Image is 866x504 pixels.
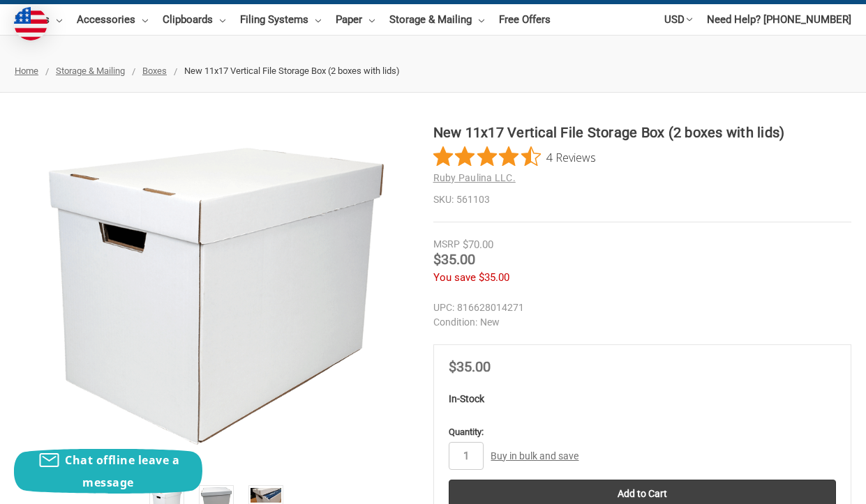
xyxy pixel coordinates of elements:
[15,4,62,35] a: Binders
[546,146,596,167] span: 4 Reviews
[14,7,47,40] img: duty and tax information for United States
[433,172,516,183] a: Ruby Paulina LLC.
[42,122,391,471] img: New 11x17 Vertical File Storage Box (2 boxes with lids)
[449,392,837,406] p: In-Stock
[433,300,454,315] dt: UPC:
[449,425,837,439] label: Quantity:
[463,238,493,251] span: $70.00
[433,122,852,143] h1: New 11x17 Vertical File Storage Box (2 boxes with lids)
[14,449,202,494] button: Chat offline leave a message
[479,271,509,284] span: $35.00
[240,4,321,35] a: Filing Systems
[77,4,148,35] a: Accessories
[433,192,852,207] dd: 561103
[491,450,578,461] a: Buy in bulk and save
[65,452,179,490] span: Chat offline leave a message
[433,271,476,284] span: You save
[142,66,167,76] a: Boxes
[251,488,281,503] img: New 11x17 Vertical File Storage Box (561103)
[184,66,400,76] span: New 11x17 Vertical File Storage Box (2 boxes with lids)
[163,4,225,35] a: Clipboards
[449,358,491,375] span: $35.00
[433,300,852,315] dd: 816628014271
[56,66,125,76] a: Storage & Mailing
[499,4,551,35] a: Free Offers
[433,315,477,330] dt: Condition:
[433,251,475,268] span: $35.00
[707,4,851,35] a: Need Help? [PHONE_NUMBER]
[389,4,484,35] a: Storage & Mailing
[433,237,460,252] div: MSRP
[433,192,454,207] dt: SKU:
[433,146,596,167] button: Rated 4.5 out of 5 stars from 4 reviews. Jump to reviews.
[751,466,866,504] iframe: Google Customer Reviews
[664,4,692,35] a: USD
[433,315,852,330] dd: New
[15,66,38,76] a: Home
[336,4,375,35] a: Paper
